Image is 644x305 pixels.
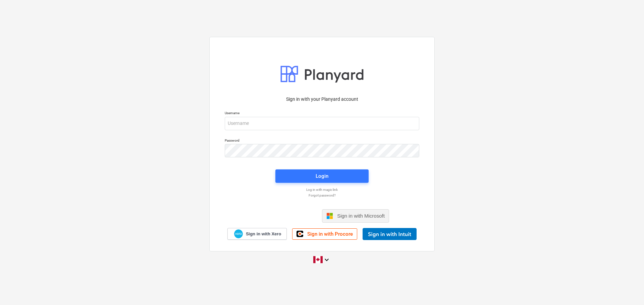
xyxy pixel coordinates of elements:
[225,96,419,103] p: Sign in with your Planyard account
[227,228,287,240] a: Sign in with Xero
[221,193,423,198] a: Forgot password?
[337,213,385,219] span: Sign in with Microsoft
[246,231,281,237] span: Sign in with Xero
[275,169,369,183] button: Login
[292,228,357,240] a: Sign in with Procore
[234,229,243,238] img: Xero logo
[221,187,423,192] a: Log in with magic link
[323,256,331,264] i: keyboard_arrow_down
[316,172,328,180] div: Login
[326,213,333,219] img: Microsoft logo
[252,209,320,223] iframe: Sign in with Google Button
[307,231,353,237] span: Sign in with Procore
[225,117,419,130] input: Username
[610,273,644,305] iframe: Chat Widget
[225,111,419,117] p: Username
[225,138,419,144] p: Password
